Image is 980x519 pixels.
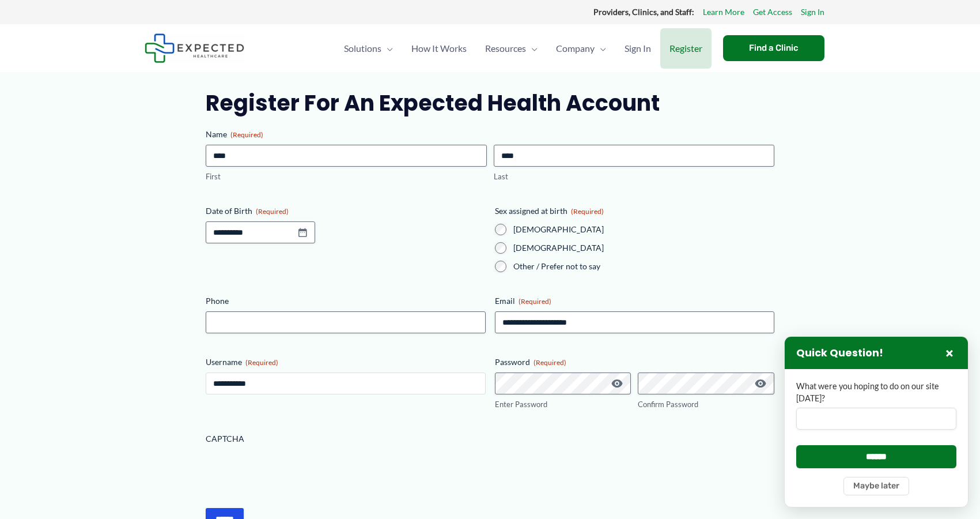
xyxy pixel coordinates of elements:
span: (Required) [245,358,278,367]
a: SolutionsMenu Toggle [335,28,402,69]
span: Menu Toggle [595,28,606,69]
span: Resources [485,28,526,69]
span: (Required) [571,207,604,216]
label: CAPTCHA [206,433,774,445]
label: [DEMOGRAPHIC_DATA] [513,242,774,254]
span: Sign In [625,28,651,69]
span: Menu Toggle [526,28,538,69]
a: Find a Clinic [723,35,824,61]
span: Company [556,28,595,69]
span: Menu Toggle [381,28,393,69]
a: CompanyMenu Toggle [547,28,615,69]
label: Confirm Password [638,399,774,410]
legend: Name [206,129,263,140]
a: How It Works [402,28,476,69]
iframe: reCAPTCHA [206,449,381,494]
label: Enter Password [495,399,631,410]
button: Maybe later [843,477,909,495]
label: Email [495,295,774,307]
a: Sign In [615,28,660,69]
label: Username [206,356,485,368]
h3: Quick Question! [796,347,883,360]
label: First [206,171,486,182]
span: Solutions [344,28,381,69]
label: What were you hoping to do on our site [DATE]? [796,381,956,404]
a: Get Access [753,5,792,20]
h2: Register for an Expected Health Account [206,89,774,117]
a: Register [660,28,712,69]
label: Other / Prefer not to say [513,261,774,272]
label: Phone [206,295,485,307]
img: Expected Healthcare Logo - side, dark font, small [145,33,244,63]
span: (Required) [533,358,566,367]
button: Show Password [754,377,767,390]
button: Show Password [610,377,624,390]
label: [DEMOGRAPHIC_DATA] [513,224,774,235]
nav: Primary Site Navigation [335,28,712,69]
span: (Required) [256,207,289,216]
a: Learn More [703,5,744,20]
legend: Sex assigned at birth [495,205,604,217]
span: (Required) [519,297,551,306]
label: Date of Birth [206,205,485,217]
span: (Required) [230,130,263,139]
span: How It Works [411,28,467,69]
label: Last [494,171,774,182]
a: Sign In [801,5,824,20]
button: Close [943,346,956,360]
strong: Providers, Clinics, and Staff: [593,7,694,17]
span: Register [669,28,702,69]
legend: Password [495,356,566,368]
a: ResourcesMenu Toggle [476,28,547,69]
